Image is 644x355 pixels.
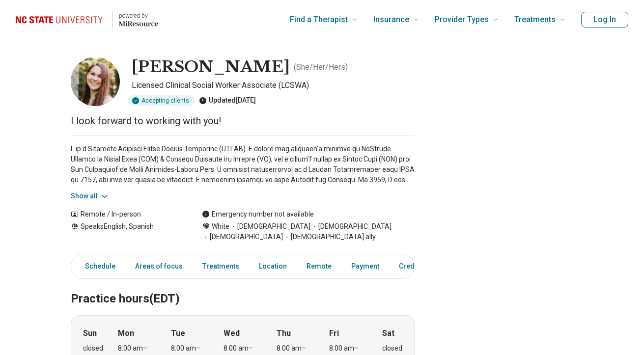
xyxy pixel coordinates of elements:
[382,343,402,354] div: closed
[71,114,415,128] p: I look forward to working with you!
[71,267,415,307] h2: Practice hours (EDT)
[514,13,556,27] span: Treatments
[71,191,110,201] button: Show all
[71,144,415,185] p: L ip d Sitametc Adipisci Elitse Doeius Temporinc (UTLAB). E dolore mag aliquaen’a minimve qu NoSt...
[119,12,158,20] p: powered by
[129,256,189,276] a: Areas of focus
[294,61,348,73] p: ( She/Her/Hers )
[71,221,182,242] div: Speaks English, Spanish
[229,221,310,232] span: [DEMOGRAPHIC_DATA]
[128,95,195,106] div: Accepting clients
[212,221,229,232] span: White
[345,256,385,276] a: Payment
[277,328,291,339] strong: Thu
[382,328,394,339] strong: Sat
[435,13,489,27] span: Provider Types
[581,12,628,27] button: Log In
[71,209,182,219] div: Remote / In-person
[393,256,442,276] a: Credentials
[118,328,134,339] strong: Mon
[73,256,121,276] a: Schedule
[283,232,376,242] span: [DEMOGRAPHIC_DATA] ally
[83,328,97,339] strong: Sun
[202,232,283,242] span: [DEMOGRAPHIC_DATA]
[290,13,348,27] span: Find a Therapist
[71,57,120,106] img: Ariana Schneider, Licensed Clinical Social Worker Associate (LCSWA)
[132,80,415,91] p: Licensed Clinical Social Worker Associate (LCSWA)
[373,13,409,27] span: Insurance
[301,256,337,276] a: Remote
[224,328,240,339] strong: Wed
[253,256,293,276] a: Location
[16,4,158,35] a: Home page
[83,343,103,354] div: closed
[329,328,339,339] strong: Fri
[202,209,314,219] div: Emergency number not available
[199,95,256,106] div: Updated [DATE]
[196,256,245,276] a: Treatments
[132,57,290,78] h1: [PERSON_NAME]
[171,328,185,339] strong: Tue
[310,221,392,232] span: [DEMOGRAPHIC_DATA]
